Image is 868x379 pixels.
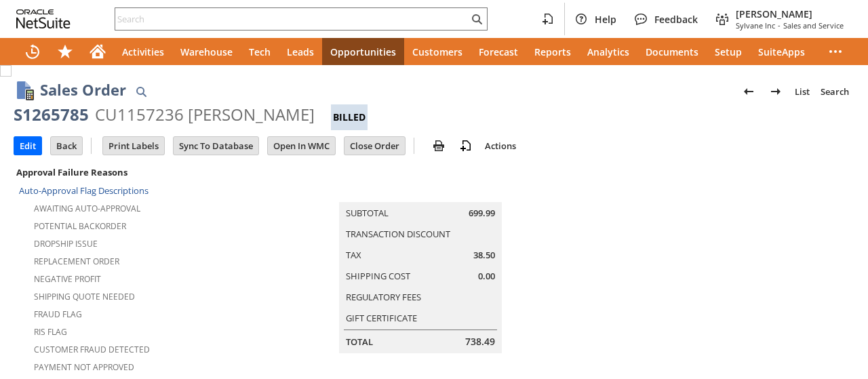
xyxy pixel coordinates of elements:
span: Feedback [654,13,698,26]
svg: Search [469,11,485,27]
span: 0.00 [478,270,495,283]
div: More menus [819,38,852,65]
a: Auto-Approval Flag Descriptions [19,184,149,197]
a: Documents [637,38,707,65]
span: Reports [534,45,571,58]
a: Shipping Cost [346,270,410,282]
span: 699.99 [469,207,495,220]
a: Leads [279,38,322,65]
a: Recent Records [16,38,49,65]
a: Awaiting Auto-Approval [34,203,140,214]
a: Opportunities [322,38,404,65]
input: Open In WMC [268,137,335,155]
a: Actions [479,140,521,152]
input: Search [115,11,469,27]
a: Subtotal [346,207,389,219]
span: 738.49 [465,335,495,348]
span: Customers [412,45,462,58]
span: SuiteApps [758,45,805,58]
input: Edit [14,137,41,155]
a: Customers [404,38,471,65]
a: Reports [526,38,579,65]
a: Forecast [471,38,526,65]
span: Opportunities [330,45,396,58]
span: - [778,20,781,31]
a: List [789,81,815,102]
img: Quick Find [133,83,149,100]
a: Potential Backorder [34,220,126,232]
img: print.svg [431,138,447,154]
span: Sales and Service [783,20,844,31]
a: Transaction Discount [346,228,450,240]
span: Setup [715,45,742,58]
span: Tech [249,45,271,58]
input: Print Labels [103,137,164,155]
div: Approval Failure Reasons [14,163,256,181]
img: Previous [741,83,757,100]
a: Total [346,336,373,348]
a: Customer Fraud Detected [34,344,150,355]
a: Regulatory Fees [346,291,421,303]
span: [PERSON_NAME] [736,7,844,20]
a: Tech [241,38,279,65]
span: Documents [646,45,698,58]
a: Warehouse [172,38,241,65]
input: Back [51,137,82,155]
input: Sync To Database [174,137,258,155]
span: Forecast [479,45,518,58]
a: Negative Profit [34,273,101,285]
div: S1265785 [14,104,89,125]
caption: Summary [339,180,502,202]
a: SuiteApps [750,38,813,65]
a: Replacement Order [34,256,119,267]
a: Dropship Issue [34,238,98,250]
span: Help [595,13,616,26]
svg: Shortcuts [57,43,73,60]
h1: Sales Order [40,79,126,101]
svg: Recent Records [24,43,41,60]
a: Payment not approved [34,361,134,373]
input: Close Order [344,137,405,155]
a: Search [815,81,854,102]
a: RIS flag [34,326,67,338]
span: 38.50 [473,249,495,262]
span: Analytics [587,45,629,58]
img: add-record.svg [458,138,474,154]
a: Home [81,38,114,65]
a: Shipping Quote Needed [34,291,135,302]
a: Analytics [579,38,637,65]
a: Setup [707,38,750,65]
a: Gift Certificate [346,312,417,324]
div: Shortcuts [49,38,81,65]
span: Warehouse [180,45,233,58]
a: Activities [114,38,172,65]
img: Next [768,83,784,100]
svg: logo [16,9,71,28]
div: Billed [331,104,368,130]
a: Fraud Flag [34,308,82,320]
span: Activities [122,45,164,58]
div: CU1157236 [PERSON_NAME] [95,104,315,125]
span: Leads [287,45,314,58]
svg: Home [90,43,106,60]
a: Tax [346,249,361,261]
span: Sylvane Inc [736,20,775,31]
